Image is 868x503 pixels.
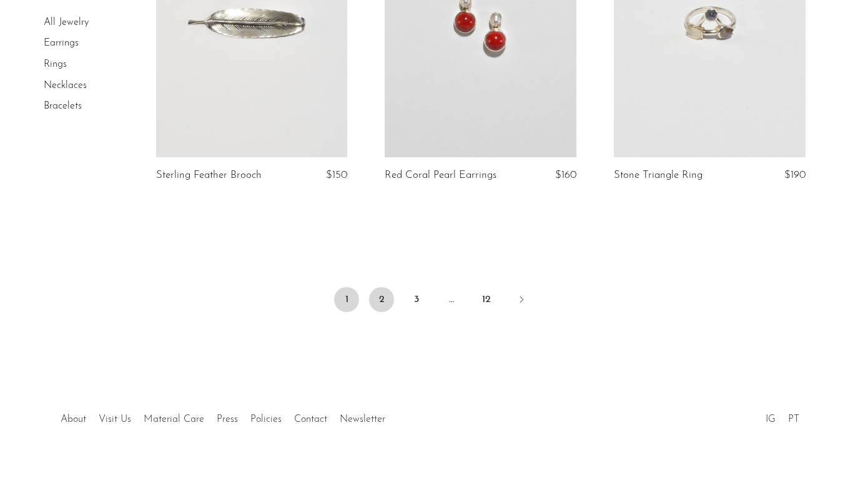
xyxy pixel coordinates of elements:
span: $150 [326,170,347,180]
span: $160 [555,170,576,180]
span: 1 [334,287,359,312]
a: Contact [294,414,327,424]
a: Sterling Feather Brooch [156,170,262,181]
ul: Quick links [54,404,392,428]
a: Next [509,287,534,315]
a: IG [766,414,776,424]
a: Policies [250,414,282,424]
a: Necklaces [44,81,87,90]
a: 3 [404,287,429,312]
span: $190 [784,170,806,180]
span: … [439,287,464,312]
a: PT [788,414,799,424]
a: About [61,414,86,424]
a: Press [217,414,238,424]
a: Red Coral Pearl Earrings [385,170,496,181]
a: Earrings [44,39,79,49]
ul: Social Medias [759,404,806,428]
a: Bracelets [44,101,82,111]
a: All Jewelry [44,17,89,27]
a: Stone Triangle Ring [614,170,703,181]
a: Material Care [144,414,204,424]
a: 12 [474,287,499,312]
a: 2 [369,287,394,312]
a: Visit Us [99,414,131,424]
a: Rings [44,59,67,69]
